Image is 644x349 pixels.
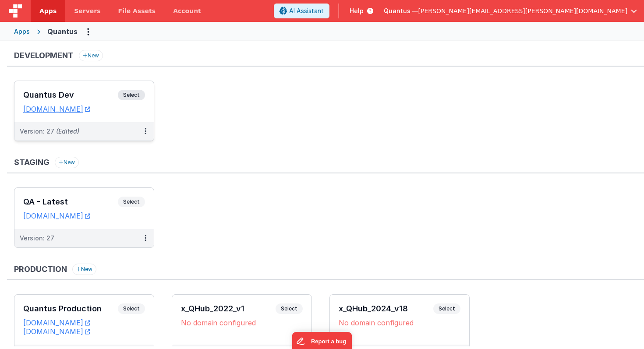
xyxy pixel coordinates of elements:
[55,157,79,168] button: New
[23,304,118,313] h3: Quantus Production
[14,27,30,36] div: Apps
[118,197,145,207] span: Select
[339,318,460,327] div: No domain configured
[23,327,90,336] a: [DOMAIN_NAME]
[20,234,54,243] div: Version: 27
[384,7,637,15] button: Quantus — [PERSON_NAME][EMAIL_ADDRESS][PERSON_NAME][DOMAIN_NAME]
[23,91,118,99] h3: Quantus Dev
[81,25,95,39] button: Options
[339,304,433,313] h3: x_QHub_2024_v18
[23,105,90,113] a: [DOMAIN_NAME]
[118,7,156,15] span: File Assets
[276,303,303,314] span: Select
[384,7,418,15] span: Quantus —
[23,212,90,220] a: [DOMAIN_NAME]
[14,265,67,274] h3: Production
[14,51,74,60] h3: Development
[79,50,103,61] button: New
[118,303,145,314] span: Select
[23,318,90,327] a: [DOMAIN_NAME]
[350,7,364,15] span: Help
[433,303,460,314] span: Select
[181,318,303,327] div: No domain configured
[47,26,78,37] div: Quantus
[418,7,627,15] span: [PERSON_NAME][EMAIL_ADDRESS][PERSON_NAME][DOMAIN_NAME]
[74,7,100,15] span: Servers
[23,197,118,206] h3: QA - Latest
[20,127,79,136] div: Version: 27
[14,158,50,167] h3: Staging
[72,264,96,275] button: New
[289,7,324,15] span: AI Assistant
[181,304,276,313] h3: x_QHub_2022_v1
[274,4,329,18] button: AI Assistant
[118,90,145,100] span: Select
[56,127,79,135] span: (Edited)
[39,7,57,15] span: Apps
